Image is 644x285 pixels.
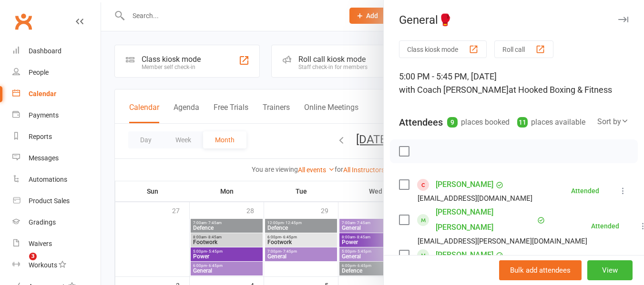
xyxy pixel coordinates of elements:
div: places available [517,116,585,129]
button: View [587,260,633,280]
a: [PERSON_NAME] [PERSON_NAME] [436,205,535,235]
a: Waivers [12,233,101,255]
div: [EMAIL_ADDRESS][DOMAIN_NAME] [418,192,532,205]
div: places booked [447,116,510,129]
div: Reports [29,133,52,140]
div: 11 [517,117,528,128]
div: General🥊 [384,13,644,27]
a: People [12,62,101,83]
button: Roll call [494,40,553,58]
a: Workouts [12,255,101,276]
div: Attendees [399,116,443,129]
div: 9 [447,117,458,128]
a: Gradings [12,212,101,233]
a: [PERSON_NAME] [436,177,493,192]
a: Payments [12,105,101,126]
div: Sort by [597,116,629,128]
div: Waivers [29,240,52,247]
div: Calendar [29,90,56,98]
span: with Coach [PERSON_NAME] [399,85,509,95]
button: Class kiosk mode [399,40,487,58]
div: Gradings [29,218,56,226]
div: 5:00 PM - 5:45 PM, [DATE] [399,70,629,97]
a: Automations [12,169,101,190]
a: Dashboard [12,40,101,62]
div: Automations [29,176,67,183]
div: Workouts [29,261,57,269]
div: Dashboard [29,47,61,55]
span: at Hooked Boxing & Fitness [509,85,612,95]
div: Product Sales [29,197,70,205]
a: Calendar [12,83,101,105]
a: Reports [12,126,101,147]
button: Bulk add attendees [499,260,582,280]
div: [EMAIL_ADDRESS][PERSON_NAME][DOMAIN_NAME] [418,235,587,247]
div: Attended [571,187,599,194]
div: Messages [29,154,59,162]
a: [PERSON_NAME] [436,247,493,263]
div: Attended [591,223,619,229]
div: Payments [29,111,59,119]
span: 3 [29,253,37,260]
a: Clubworx [11,10,35,33]
iframe: Intercom live chat [10,253,32,275]
div: People [29,69,49,76]
a: Product Sales [12,190,101,212]
a: Messages [12,147,101,169]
